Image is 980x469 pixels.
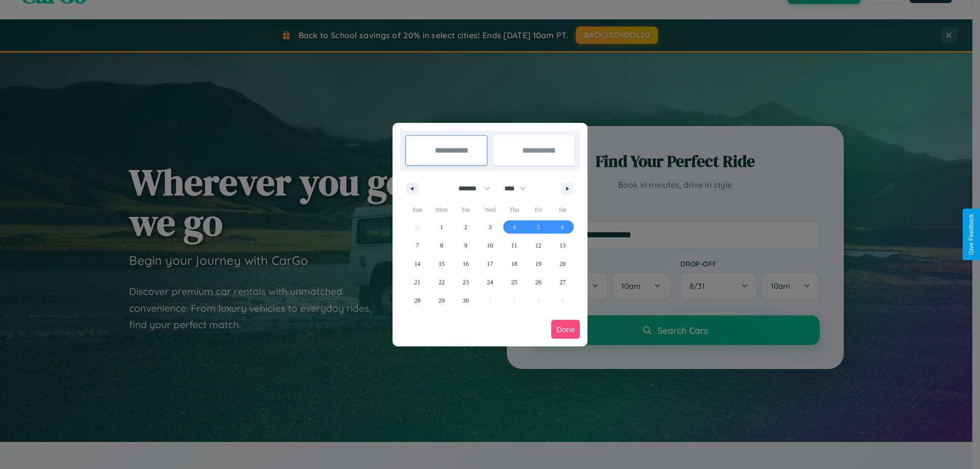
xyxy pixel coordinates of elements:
[454,291,478,310] button: 30
[405,291,429,310] button: 28
[511,255,517,273] span: 18
[478,202,502,218] span: Wed
[551,273,575,291] button: 27
[429,255,453,273] button: 15
[438,273,445,291] span: 22
[551,236,575,255] button: 13
[429,291,453,310] button: 29
[438,255,445,273] span: 15
[463,255,469,273] span: 16
[414,255,421,273] span: 14
[551,255,575,273] button: 20
[502,273,526,291] button: 25
[414,291,421,310] span: 28
[559,255,566,273] span: 20
[551,320,580,339] button: Done
[478,218,502,236] button: 3
[502,255,526,273] button: 18
[559,236,566,255] span: 13
[429,273,453,291] button: 22
[535,273,542,291] span: 26
[463,291,469,310] span: 30
[440,218,443,236] span: 1
[414,273,421,291] span: 21
[478,273,502,291] button: 24
[559,273,566,291] span: 27
[551,202,575,218] span: Sat
[511,236,518,255] span: 11
[526,236,550,255] button: 12
[487,255,493,273] span: 17
[487,273,493,291] span: 24
[454,218,478,236] button: 2
[464,218,468,236] span: 2
[502,236,526,255] button: 11
[405,202,429,218] span: Sun
[429,236,453,255] button: 8
[537,218,540,236] span: 5
[416,236,419,255] span: 7
[968,214,975,255] div: Give Feedback
[478,236,502,255] button: 10
[511,273,517,291] span: 25
[440,236,443,255] span: 8
[502,202,526,218] span: Thu
[454,255,478,273] button: 16
[551,218,575,236] button: 6
[429,202,453,218] span: Mon
[526,202,550,218] span: Fri
[526,273,550,291] button: 26
[526,218,550,236] button: 5
[478,255,502,273] button: 17
[535,255,542,273] span: 19
[512,218,516,236] span: 4
[405,273,429,291] button: 21
[526,255,550,273] button: 19
[429,218,453,236] button: 1
[487,236,493,255] span: 10
[561,218,564,236] span: 6
[405,255,429,273] button: 14
[502,218,526,236] button: 4
[438,291,445,310] span: 29
[535,236,542,255] span: 12
[464,236,468,255] span: 9
[488,218,492,236] span: 3
[405,236,429,255] button: 7
[454,236,478,255] button: 9
[454,273,478,291] button: 23
[454,202,478,218] span: Tue
[463,273,469,291] span: 23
